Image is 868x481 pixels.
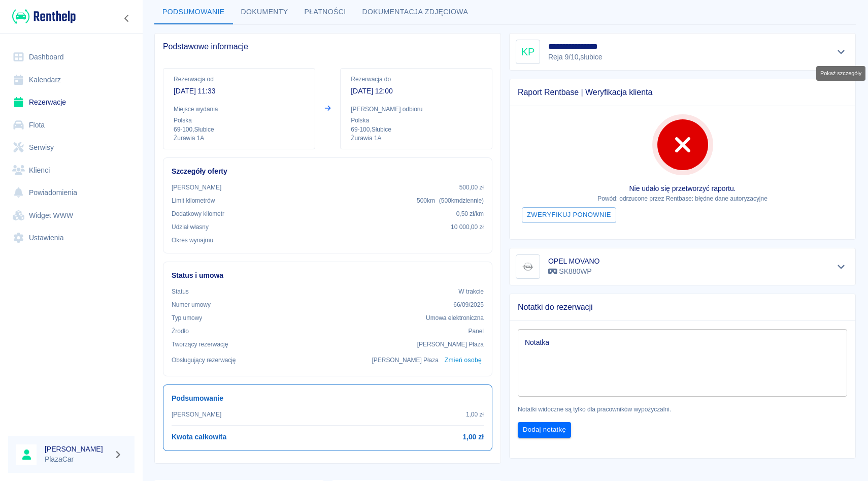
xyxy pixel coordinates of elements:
[172,166,484,177] h6: Szczegóły oferty
[351,125,482,134] p: 69-100 , Słubice
[833,45,850,59] button: Pokaż szczegóły
[816,66,865,81] div: Pokaż szczegóły
[451,222,484,232] p: 10 000,00 zł
[351,75,482,84] p: Rezerwacja do
[548,52,608,62] p: Reja 9/10 , słubice
[8,91,135,114] a: Rezerwacje
[548,256,599,266] h6: OPEL MOVANO
[8,159,135,182] a: Klienci
[456,209,484,218] p: 0,50 zł /km
[8,69,135,91] a: Kalendarz
[174,105,305,114] p: Miejsce wydania
[426,313,484,323] p: Umowa elektroniczna
[8,46,135,69] a: Dashboard
[458,287,484,296] p: W trakcie
[172,432,226,442] h6: Kwota całkowita
[8,204,135,227] a: Widget WWW
[8,114,135,137] a: Flota
[172,209,224,218] p: Dodatkowy kilometr
[172,356,236,365] p: Obsługujący rezerwację
[172,393,484,404] h6: Podsumowanie
[351,86,482,97] p: [DATE] 12:00
[45,454,110,465] p: PlazaCar
[516,40,540,64] div: KP
[462,432,484,442] h6: 1,00 zł
[833,260,850,274] button: Pokaż szczegóły
[172,313,202,323] p: Typ umowy
[172,236,213,245] p: Okres wynajmu
[174,125,305,134] p: 69-100 , Słubice
[174,134,305,143] p: Żurawia 1A
[518,256,538,277] img: Image
[443,353,484,368] button: Zmień osobę
[372,356,439,365] p: [PERSON_NAME] Płaza
[8,8,76,25] a: Renthelp logo
[172,300,211,309] p: Numer umowy
[518,422,571,438] button: Dodaj notatkę
[8,136,135,159] a: Serwisy
[466,410,484,419] p: 1,00 zł
[174,86,305,97] p: [DATE] 11:33
[8,227,135,249] a: Ustawienia
[8,181,135,204] a: Powiadomienia
[351,105,482,114] p: [PERSON_NAME] odbioru
[548,266,599,277] p: SK880WP
[172,270,484,281] h6: Status i umowa
[45,444,110,454] h6: [PERSON_NAME]
[351,116,482,125] p: Polska
[172,196,215,205] p: Limit kilometrów
[351,134,482,143] p: Żurawia 1A
[172,287,189,296] p: Status
[172,183,221,192] p: [PERSON_NAME]
[172,340,228,349] p: Tworzący rezerwację
[522,207,616,223] button: Zweryfikuj ponownie
[12,8,76,25] img: Renthelp logo
[459,183,484,192] p: 500,00 zł
[174,116,305,125] p: Polska
[119,12,135,25] button: Zwiń nawigację
[417,196,484,205] p: 500 km
[417,340,484,349] p: [PERSON_NAME] Płaza
[518,302,847,312] span: Notatki do rezerwacji
[172,327,189,336] p: Żrodło
[518,405,847,414] p: Notatki widoczne są tylko dla pracowników wypożyczalni.
[453,300,484,309] p: 66/09/2025
[469,327,484,336] p: Panel
[172,410,221,419] p: [PERSON_NAME]
[439,197,484,204] span: ( 500 km dziennie )
[518,194,847,203] p: Powód: odrzucone przez Rentbase: błędne dane autoryzacyjne
[172,222,209,232] p: Udział własny
[163,42,492,52] span: Podstawowe informacje
[518,87,847,98] span: Raport Rentbase | Weryfikacja klienta
[518,183,847,194] p: Nie udało się przetworzyć raportu.
[174,75,305,84] p: Rezerwacja od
